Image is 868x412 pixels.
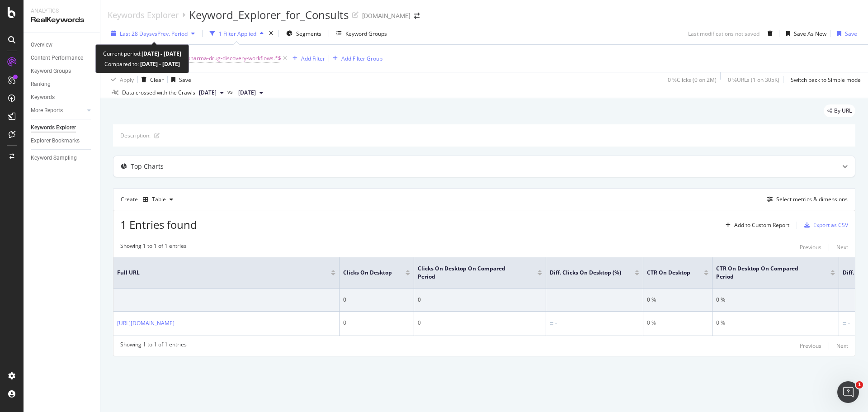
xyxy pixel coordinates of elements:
div: 0 [418,319,542,327]
span: Full URL [117,269,317,277]
button: Previous [800,341,821,351]
div: Save As New [794,30,826,38]
div: 0 % [647,296,708,304]
div: Data crossed with the Crawls [122,89,195,97]
b: [DATE] - [DATE] [142,50,181,57]
div: legacy label [824,104,855,117]
div: 0 % Clicks ( 0 on 2M ) [668,76,717,84]
button: [DATE] [235,87,267,98]
div: Previous [800,243,821,251]
div: Previous [800,342,821,350]
div: - [555,319,557,327]
a: Ranking [31,80,94,89]
span: 2025 Oct. 1st [199,89,217,97]
a: Keywords [31,93,94,102]
div: 0 [343,319,410,327]
div: 0 [343,296,410,304]
div: - [848,319,850,327]
button: [DATE] [195,87,227,98]
span: By URL [834,108,852,114]
a: Keywords Explorer [31,123,94,133]
div: Explorer Bookmarks [31,136,80,146]
a: [URL][DOMAIN_NAME] [117,319,175,328]
a: Content Performance [31,53,94,63]
a: More Reports [31,106,85,115]
button: Select metrics & dimensions [764,194,848,205]
button: Last 28 DaysvsPrev. Period [108,26,198,41]
div: 1 Filter Applied [219,30,256,38]
div: More Reports [31,106,63,115]
div: Ranking [31,80,51,89]
div: 0 % [647,319,708,327]
div: [DOMAIN_NAME] [362,11,410,20]
button: Save [168,72,191,87]
a: Keyword Sampling [31,153,94,163]
div: times [267,29,275,38]
span: Clicks on Desktop On Compared Period [418,265,524,281]
div: Select metrics & dimensions [776,195,848,203]
div: Add to Custom Report [734,223,789,228]
button: Next [836,242,848,253]
span: vs [227,88,235,96]
div: Overview [31,40,52,50]
span: 1 Entries found [120,217,197,232]
div: Keywords [31,93,55,102]
span: 1 [856,381,863,388]
div: Keyword Sampling [31,153,77,163]
div: Content Performance [31,53,83,63]
button: Add to Custom Report [722,218,789,232]
span: CTR on Desktop [647,269,690,277]
button: Export as CSV [801,218,848,232]
button: Table [139,192,177,207]
div: Apply [120,76,134,84]
div: Export as CSV [813,221,848,229]
button: Save As New [783,26,826,41]
div: Switch back to Simple mode [791,76,861,84]
a: Keyword Groups [31,66,94,76]
span: Segments [296,30,321,38]
div: Clear [150,76,164,84]
div: Description: [120,132,151,139]
div: Current period: [103,48,181,59]
div: 0 % URLs ( 1 on 305K ) [728,76,779,84]
button: Add Filter [289,53,325,64]
div: Create [121,192,177,207]
div: Save [845,30,857,38]
span: ^.*/cells-to-ct-kits/biopharma-drug-discovery-workflows.*$ [133,52,281,65]
a: Overview [31,40,94,50]
button: Next [836,341,848,351]
div: Top Charts [131,162,164,171]
div: Save [179,76,191,84]
div: Keyword Groups [345,30,387,38]
div: Keywords Explorer [31,123,76,133]
span: Last 28 Days [120,30,152,38]
button: 1 Filter Applied [206,26,267,41]
button: Switch back to Simple mode [787,72,861,87]
div: Next [836,342,848,350]
div: arrow-right-arrow-left [414,13,420,19]
div: RealKeywords [31,15,93,25]
img: Equal [550,322,553,325]
div: Keyword_Explorer_for_Consults [189,7,349,23]
span: vs Prev. Period [152,30,188,38]
b: [DATE] - [DATE] [139,60,180,68]
div: Last modifications not saved [688,30,759,38]
div: Showing 1 to 1 of 1 entries [120,341,187,351]
div: 0 % [716,319,835,327]
span: CTR on Desktop On Compared Period [716,265,817,281]
div: Add Filter [301,55,325,62]
button: Apply [108,72,134,87]
a: Explorer Bookmarks [31,136,94,146]
div: Showing 1 to 1 of 1 entries [120,242,187,253]
button: Save [834,26,857,41]
div: Keyword Groups [31,66,71,76]
div: 0 [418,296,542,304]
iframe: Intercom live chat [837,381,859,403]
div: 0 % [716,296,835,304]
a: Keywords Explorer [108,10,179,20]
div: Table [152,197,166,202]
button: Keyword Groups [333,26,391,41]
div: Add Filter Group [341,55,382,62]
span: 2025 Sep. 2nd [238,89,256,97]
